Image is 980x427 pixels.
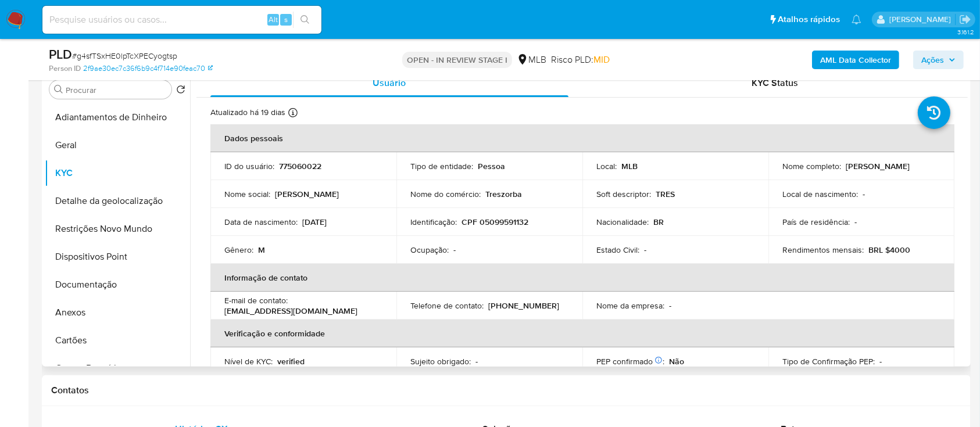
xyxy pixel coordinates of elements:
[596,189,651,199] p: Soft descriptor :
[45,187,190,215] button: Detalhe da geolocalização
[45,354,190,382] button: Contas Bancárias
[621,161,638,171] p: MLB
[889,14,955,25] p: carlos.guerra@mercadopago.com.br
[402,52,512,68] p: OPEN - IN REVIEW STAGE I
[51,385,961,396] h1: Contatos
[913,51,964,69] button: Ações
[49,45,72,63] b: PLD
[852,15,861,24] a: Notificações
[488,300,559,311] p: [PHONE_NUMBER]
[517,53,546,66] div: MLB
[45,131,190,159] button: Geral
[45,103,190,131] button: Adiantamentos de Dinheiro
[279,161,321,171] p: 775060022
[45,271,190,299] button: Documentação
[879,356,882,367] p: -
[176,85,185,98] button: Retornar ao pedido padrão
[49,63,81,74] b: Person ID
[921,51,944,69] span: Ações
[593,53,610,66] span: MID
[224,295,288,306] p: E-mail de contato :
[258,245,265,255] p: M
[868,245,910,255] p: BRL $4000
[224,356,273,367] p: Nível de KYC :
[224,245,253,255] p: Gênero :
[45,215,190,243] button: Restrições Novo Mundo
[66,85,167,95] input: Procurar
[269,14,278,25] span: Alt
[410,356,471,367] p: Sujeito obrigado :
[812,51,899,69] button: AML Data Collector
[224,306,357,316] p: [EMAIL_ADDRESS][DOMAIN_NAME]
[410,245,449,255] p: Ocupação :
[224,217,298,227] p: Data de nascimento :
[644,245,646,255] p: -
[45,159,190,187] button: KYC
[669,300,671,311] p: -
[782,217,850,227] p: País de residência :
[778,13,840,26] span: Atalhos rápidos
[863,189,865,199] p: -
[782,245,864,255] p: Rendimentos mensais :
[453,245,456,255] p: -
[957,27,974,37] span: 3.161.2
[277,356,305,367] p: verified
[410,189,481,199] p: Nome do comércio :
[410,300,484,311] p: Telefone de contato :
[45,326,190,354] button: Cartões
[596,217,649,227] p: Nacionalidade :
[820,51,891,69] b: AML Data Collector
[224,161,274,171] p: ID do usuário :
[959,13,971,26] a: Sair
[596,245,639,255] p: Estado Civil :
[596,356,664,367] p: PEP confirmado :
[45,243,190,271] button: Dispositivos Point
[656,189,675,199] p: TRES
[284,14,288,25] span: s
[475,356,478,367] p: -
[210,320,954,347] th: Verificação e conformidade
[854,217,857,227] p: -
[752,76,798,89] span: KYC Status
[410,161,473,171] p: Tipo de entidade :
[42,12,321,27] input: Pesquise usuários ou casos...
[72,50,177,62] span: # g4sfTSxHE0lpTcXPECyogtsp
[669,356,684,367] p: Não
[302,217,327,227] p: [DATE]
[83,63,213,74] a: 2f9ae30ec7c36f6b9c4f714e90feac70
[485,189,522,199] p: Treszorba
[478,161,505,171] p: Pessoa
[210,264,954,292] th: Informação de contato
[596,300,664,311] p: Nome da empresa :
[653,217,664,227] p: BR
[551,53,610,66] span: Risco PLD:
[782,356,875,367] p: Tipo de Confirmação PEP :
[293,12,317,28] button: search-icon
[210,107,285,118] p: Atualizado há 19 dias
[462,217,528,227] p: CPF 05099591132
[373,76,406,89] span: Usuário
[275,189,339,199] p: [PERSON_NAME]
[782,189,858,199] p: Local de nascimento :
[596,161,617,171] p: Local :
[210,124,954,152] th: Dados pessoais
[410,217,457,227] p: Identificação :
[45,299,190,326] button: Anexos
[54,85,63,94] button: Procurar
[224,189,270,199] p: Nome social :
[846,161,910,171] p: [PERSON_NAME]
[782,161,841,171] p: Nome completo :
